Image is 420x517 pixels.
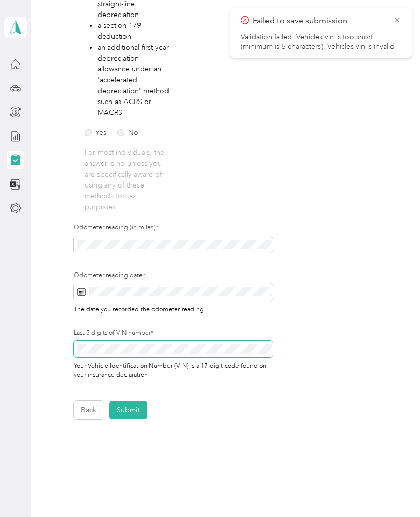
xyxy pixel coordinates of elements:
li: Validation failed: Vehicles vin is too short (minimum is 5 characters), Vehicles vin is invalid [241,33,401,51]
label: Odometer reading date* [74,271,273,280]
label: Yes [85,129,106,136]
span: Your Vehicle Identification Number (VIN) is a 17 digit code found on your insurance declaration [74,360,267,379]
iframe: Everlance-gr Chat Button Frame [362,459,420,517]
label: Odometer reading (in miles)* [74,223,273,233]
p: For most individuals, the answer is no unless you are specifically aware of using any of these me... [85,147,170,212]
button: Submit [109,401,147,419]
p: Failed to save submission [253,15,385,27]
label: Last 5 digits of VIN number* [74,328,273,338]
li: a section 179 deduction [97,20,171,42]
span: The date you recorded the odometer reading [74,304,204,313]
li: an additional first-year depreciation allowance under an 'accelerated depreciation' method such a... [97,42,171,118]
label: No [117,129,138,136]
button: Back [74,401,104,419]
